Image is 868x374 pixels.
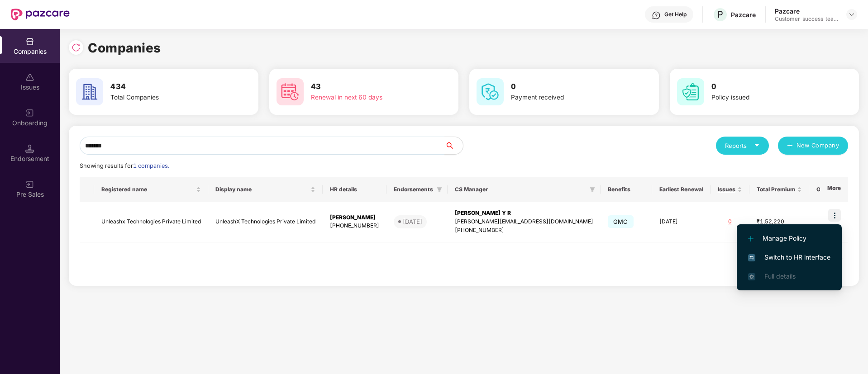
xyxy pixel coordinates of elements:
img: svg+xml;base64,PHN2ZyB3aWR0aD0iMjAiIGhlaWdodD0iMjAiIHZpZXdCb3g9IjAgMCAyMCAyMCIgZmlsbD0ibm9uZSIgeG... [25,109,34,118]
div: ₹1,52,220 [757,218,802,226]
th: Display name [208,177,323,202]
img: svg+xml;base64,PHN2ZyB4bWxucz0iaHR0cDovL3d3dy53My5vcmcvMjAwMC9zdmciIHdpZHRoPSIxNi4zNjMiIGhlaWdodD... [748,273,755,280]
span: 1 companies. [133,162,169,169]
button: search [444,137,463,155]
div: Customer_success_team_lead [775,15,838,23]
button: plusNew Company [778,137,848,155]
span: P [717,9,723,20]
div: Total Companies [110,93,224,103]
span: Registered name [101,186,194,193]
span: GMC [608,215,634,228]
span: New Company [796,141,839,150]
span: filter [435,184,444,195]
div: [PERSON_NAME][EMAIL_ADDRESS][DOMAIN_NAME] [455,218,593,226]
img: svg+xml;base64,PHN2ZyB4bWxucz0iaHR0cDovL3d3dy53My5vcmcvMjAwMC9zdmciIHdpZHRoPSI2MCIgaGVpZ2h0PSI2MC... [677,78,704,105]
td: [DATE] [652,202,711,242]
img: svg+xml;base64,PHN2ZyBpZD0iSGVscC0zMngzMiIgeG1sbnM9Imh0dHA6Ly93d3cudzMub3JnLzIwMDAvc3ZnIiB3aWR0aD... [652,11,661,20]
th: Total Premium [749,177,809,202]
h1: Companies [88,38,161,58]
th: HR details [323,177,386,202]
span: Endorsements [394,186,433,193]
div: Payment received [511,93,625,103]
img: svg+xml;base64,PHN2ZyBpZD0iQ29tcGFuaWVzIiB4bWxucz0iaHR0cDovL3d3dy53My5vcmcvMjAwMC9zdmciIHdpZHRoPS... [25,37,34,46]
span: Showing results for [80,162,169,169]
div: Policy issued [711,93,825,103]
th: Issues [711,177,749,202]
div: Pazcare [775,7,838,15]
div: Renewal in next 60 days [311,93,425,103]
div: Pazcare [731,10,756,19]
h3: 434 [110,81,224,93]
span: filter [588,184,597,195]
div: [PERSON_NAME] [330,213,379,222]
span: Display name [215,186,309,193]
img: svg+xml;base64,PHN2ZyB4bWxucz0iaHR0cDovL3d3dy53My5vcmcvMjAwMC9zdmciIHdpZHRoPSIxNiIgaGVpZ2h0PSIxNi... [748,254,755,261]
h3: 0 [711,81,825,93]
span: Ops Manager [816,186,853,193]
img: svg+xml;base64,PHN2ZyB3aWR0aD0iMTQuNSIgaGVpZ2h0PSIxNC41IiB2aWV3Qm94PSIwIDAgMTYgMTYiIGZpbGw9Im5vbm... [25,144,34,153]
th: Earliest Renewal [652,177,711,202]
th: More [820,177,848,202]
img: New Pazcare Logo [11,9,70,20]
span: filter [437,187,442,192]
span: Issues [718,186,735,193]
h3: 43 [311,81,425,93]
img: svg+xml;base64,PHN2ZyB3aWR0aD0iMjAiIGhlaWdodD0iMjAiIHZpZXdCb3g9IjAgMCAyMCAyMCIgZmlsbD0ibm9uZSIgeG... [25,180,34,189]
div: 0 [718,218,742,226]
div: Reports [725,141,760,150]
img: icon [828,209,841,222]
span: Manage Policy [748,233,830,243]
span: plus [787,142,793,150]
img: svg+xml;base64,PHN2ZyBpZD0iRHJvcGRvd24tMzJ4MzIiIHhtbG5zPSJodHRwOi8vd3d3LnczLm9yZy8yMDAwL3N2ZyIgd2... [848,11,855,18]
span: Switch to HR interface [748,252,830,262]
div: [PHONE_NUMBER] [455,226,593,235]
img: svg+xml;base64,PHN2ZyB4bWxucz0iaHR0cDovL3d3dy53My5vcmcvMjAwMC9zdmciIHdpZHRoPSIxMi4yMDEiIGhlaWdodD... [748,236,754,241]
img: svg+xml;base64,PHN2ZyBpZD0iUmVsb2FkLTMyeDMyIiB4bWxucz0iaHR0cDovL3d3dy53My5vcmcvMjAwMC9zdmciIHdpZH... [72,43,81,52]
div: [DATE] [403,217,422,226]
img: svg+xml;base64,PHN2ZyB4bWxucz0iaHR0cDovL3d3dy53My5vcmcvMjAwMC9zdmciIHdpZHRoPSI2MCIgaGVpZ2h0PSI2MC... [277,78,304,105]
span: CS Manager [455,186,586,193]
th: Registered name [94,177,208,202]
div: [PERSON_NAME] Y R [455,209,593,218]
img: svg+xml;base64,PHN2ZyB4bWxucz0iaHR0cDovL3d3dy53My5vcmcvMjAwMC9zdmciIHdpZHRoPSI2MCIgaGVpZ2h0PSI2MC... [76,78,103,105]
h3: 0 [511,81,625,93]
div: Get Help [664,11,687,18]
span: search [444,142,463,149]
div: [PHONE_NUMBER] [330,222,379,230]
span: Full details [764,272,796,280]
span: caret-down [754,142,760,148]
img: svg+xml;base64,PHN2ZyBpZD0iSXNzdWVzX2Rpc2FibGVkIiB4bWxucz0iaHR0cDovL3d3dy53My5vcmcvMjAwMC9zdmciIH... [25,73,34,82]
th: Benefits [601,177,652,202]
td: UnleashX Technologies Private Limited [208,202,323,242]
span: Total Premium [757,186,795,193]
img: svg+xml;base64,PHN2ZyB4bWxucz0iaHR0cDovL3d3dy53My5vcmcvMjAwMC9zdmciIHdpZHRoPSI2MCIgaGVpZ2h0PSI2MC... [477,78,504,105]
td: Unleashx Technologies Private Limited [94,202,208,242]
span: filter [590,187,595,192]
